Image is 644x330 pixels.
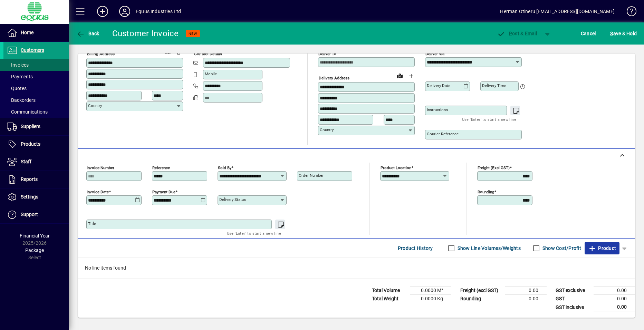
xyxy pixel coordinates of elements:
mat-label: Deliver To [318,51,336,56]
mat-label: Sold by [218,165,231,170]
mat-hint: Use 'Enter' to start a new line [462,115,516,123]
mat-label: Mobile [205,71,217,76]
a: View on map [163,46,174,57]
button: Add [92,5,114,18]
div: Herman Otineru [EMAIL_ADDRESS][DOMAIN_NAME] [500,6,615,17]
td: 0.00 [505,287,547,295]
td: Freight (excl GST) [457,287,505,295]
td: Total Weight [368,295,410,303]
td: 0.0000 M³ [410,287,451,295]
span: ost & Email [497,31,537,36]
td: GST inclusive [552,303,594,312]
mat-label: Title [88,221,96,226]
button: Cancel [579,27,598,40]
span: Product [588,243,616,254]
td: GST [552,295,594,303]
mat-label: Invoice number [87,165,114,170]
span: Invoices [7,62,29,68]
a: Communications [3,106,69,118]
td: 0.00 [505,295,547,303]
span: Settings [21,194,38,200]
span: Staff [21,159,31,164]
span: Reports [21,176,38,182]
div: Customer Invoice [112,28,179,39]
span: Financial Year [20,233,50,239]
button: Choose address [405,70,416,81]
a: Backorders [3,94,69,106]
div: Equus Industries Ltd [136,6,181,17]
mat-label: Delivery date [427,83,450,88]
td: 0.00 [594,295,635,303]
td: 0.0000 Kg [410,295,451,303]
a: Quotes [3,82,69,94]
mat-hint: Use 'Enter' to start a new line [227,229,281,237]
a: Suppliers [3,118,69,135]
button: Save & Hold [608,27,638,40]
mat-label: Rounding [478,190,494,194]
app-page-header-button: Back [69,27,107,40]
span: Payments [7,74,33,79]
a: Knowledge Base [622,1,635,24]
mat-label: Instructions [427,107,448,112]
button: Back [75,27,101,40]
td: Total Volume [368,287,410,295]
mat-label: Order number [299,173,324,178]
span: P [509,31,512,36]
td: 0.00 [594,303,635,312]
mat-label: Invoice date [87,190,109,194]
mat-label: Product location [381,165,411,170]
a: Reports [3,171,69,188]
td: GST exclusive [552,287,594,295]
mat-label: Delivery time [482,83,506,88]
mat-label: Deliver via [425,51,444,56]
div: No line items found [78,258,635,279]
a: Products [3,136,69,153]
mat-label: Freight (excl GST) [478,165,510,170]
span: Support [21,212,38,217]
a: Payments [3,71,69,82]
mat-label: Country [320,127,334,132]
span: NEW [189,31,197,36]
button: Product History [395,242,436,254]
a: Invoices [3,59,69,71]
label: Show Cost/Profit [541,245,581,252]
a: Settings [3,188,69,206]
span: Backorders [7,97,36,103]
button: Post & Email [493,27,540,40]
label: Show Line Volumes/Weights [456,245,521,252]
a: Staff [3,153,69,171]
span: Suppliers [21,124,40,129]
span: S [610,31,613,36]
span: ave & Hold [610,28,637,39]
td: 0.00 [594,287,635,295]
button: Product [585,242,619,254]
span: Cancel [581,28,596,39]
td: Rounding [457,295,505,303]
span: Quotes [7,86,27,91]
span: Package [25,247,44,253]
a: Support [3,206,69,223]
span: Communications [7,109,48,115]
span: Back [76,31,99,36]
span: Product History [398,243,433,254]
button: Copy to Delivery address [174,46,185,57]
mat-label: Country [88,103,102,108]
a: Home [3,24,69,41]
span: Home [21,30,33,35]
mat-label: Payment due [152,190,175,194]
mat-label: Reference [152,165,170,170]
a: View on map [394,70,405,81]
span: Customers [21,47,44,53]
button: Profile [114,5,136,18]
mat-label: Courier Reference [427,132,459,136]
span: Products [21,141,40,147]
mat-label: Delivery status [219,197,246,202]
